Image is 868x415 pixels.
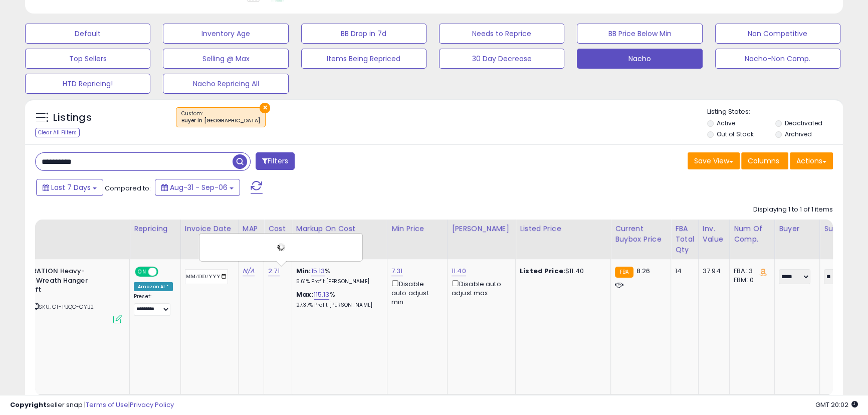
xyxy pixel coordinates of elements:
th: CSV column name: cust_attr_3_Invoice Date [180,220,238,259]
div: Disable auto adjust min [391,278,440,307]
strong: Copyright [10,400,47,409]
th: CSV column name: cust_attr_1_Buyer [774,220,819,259]
div: Buyer [779,224,815,234]
span: | SKU: CT-PBQC-CYB2 [31,303,94,311]
button: Nacho-Non Comp. [715,49,840,69]
div: % [296,267,379,285]
div: Repricing [134,224,176,234]
button: Default [25,24,150,44]
div: Num of Comp. [734,224,770,245]
button: BB Drop in 7d [301,24,426,44]
button: Needs to Reprice [439,24,564,44]
button: Actions [790,152,833,169]
span: ON [136,268,148,276]
button: HTD Repricing! [25,74,150,94]
div: Buyer in [GEOGRAPHIC_DATA] [181,117,260,124]
b: Listed Price: [520,266,565,276]
a: 2.71 [268,266,280,276]
div: Clear All Filters [35,128,80,137]
button: Nacho [577,49,702,69]
button: Filters [256,152,295,170]
p: 5.61% Profit [PERSON_NAME] [296,278,379,285]
a: 7.31 [391,266,403,276]
div: [PERSON_NAME] [452,224,511,234]
button: Inventory Age [163,24,288,44]
b: Min: [296,266,311,276]
a: 115.13 [314,290,330,300]
div: $11.40 [520,267,603,276]
span: Columns [748,156,779,166]
div: FBA: 3 [734,267,767,276]
div: FBA Total Qty [675,224,694,255]
span: Custom: [181,110,260,125]
h5: Listings [53,111,92,125]
div: % [296,290,379,309]
div: Amazon AI * [134,282,173,291]
button: Top Sellers [25,49,150,69]
div: 14 [675,267,691,276]
span: 8.26 [636,266,650,276]
button: Nacho Repricing All [163,74,288,94]
span: 2025-09-15 20:02 GMT [815,400,858,409]
div: Invoice Date [185,224,234,234]
p: Listing States: [707,107,843,117]
a: 15.13 [311,266,325,276]
a: Terms of Use [86,400,128,409]
span: Last 7 Days [51,182,91,192]
div: 37.94 [703,267,722,276]
div: Disable auto adjust max [452,278,508,298]
button: Columns [741,152,788,169]
button: Save View [688,152,740,169]
button: 30 Day Decrease [439,49,564,69]
button: Last 7 Days [36,179,103,196]
div: Listed Price [520,224,606,234]
b: Max: [296,290,314,299]
div: Displaying 1 to 1 of 1 items [753,205,833,215]
div: MAP [243,224,260,234]
button: BB Price Below Min [577,24,702,44]
small: FBA [615,267,633,278]
span: OFF [157,268,173,276]
div: Cost [268,224,288,234]
label: Active [717,119,735,127]
label: Archived [785,130,812,138]
button: Items Being Repriced [301,49,426,69]
th: The percentage added to the cost of goods (COGS) that forms the calculator for Min & Max prices. [292,220,387,259]
div: seller snap | | [10,400,174,410]
th: CSV column name: cust_attr_2_Supplier [819,220,864,259]
button: Aug-31 - Sep-06 [155,179,240,196]
a: N/A [243,266,255,276]
label: Deactivated [785,119,822,127]
div: FBM: 0 [734,276,767,285]
div: Min Price [391,224,443,234]
button: Selling @ Max [163,49,288,69]
button: × [260,103,270,113]
span: Compared to: [105,183,151,193]
p: 27.37% Profit [PERSON_NAME] [296,302,379,309]
span: Aug-31 - Sep-06 [170,182,228,192]
label: Out of Stock [717,130,753,138]
div: Supplier [824,224,860,234]
a: Privacy Policy [130,400,174,409]
div: Current Buybox Price [615,224,667,245]
div: Inv. value [703,224,725,245]
a: 11.40 [452,266,466,276]
button: Non Competitive [715,24,840,44]
div: Markup on Cost [296,224,383,234]
div: Preset: [134,293,173,316]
